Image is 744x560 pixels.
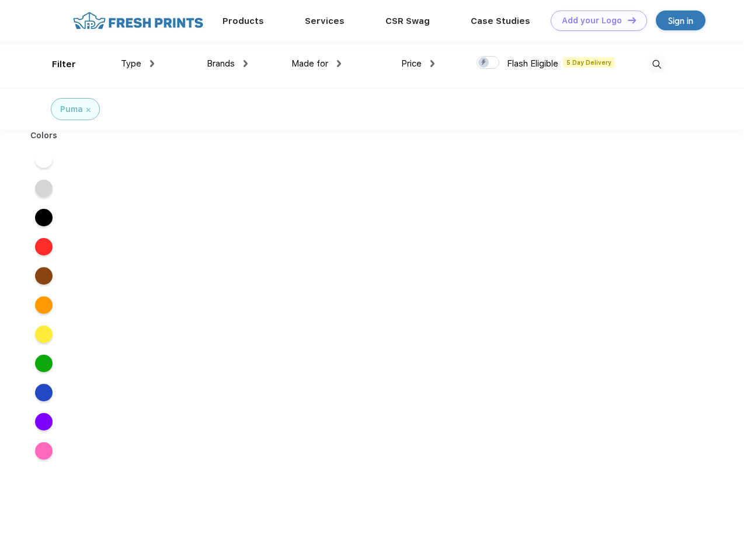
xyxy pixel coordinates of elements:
[647,55,666,74] img: desktop_search.svg
[628,17,636,23] img: DT
[150,60,154,67] img: dropdown.png
[656,10,705,30] a: Sign in
[337,60,341,67] img: dropdown.png
[69,10,207,31] img: fo%20logo%202.webp
[60,103,83,116] div: Puma
[668,14,693,27] div: Sign in
[401,58,422,69] span: Price
[52,58,76,71] div: Filter
[121,58,141,69] span: Type
[86,108,91,112] img: filter_cancel.svg
[207,58,235,69] span: Brands
[244,60,248,67] img: dropdown.png
[305,16,345,26] a: Services
[563,57,615,68] span: 5 Day Delivery
[222,16,264,26] a: Products
[562,16,622,26] div: Add your Logo
[385,16,430,26] a: CSR Swag
[291,58,328,69] span: Made for
[507,58,558,69] span: Flash Eligible
[430,60,434,67] img: dropdown.png
[22,129,67,142] div: Colors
